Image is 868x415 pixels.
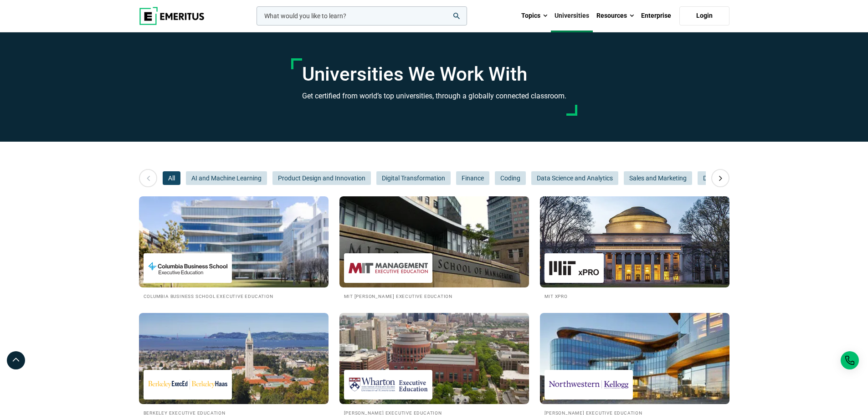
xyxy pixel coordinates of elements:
img: Wharton Executive Education [349,374,428,395]
img: MIT Sloan Executive Education [349,258,428,278]
img: Kellogg Executive Education [549,374,628,395]
img: Universities We Work With [339,196,529,287]
button: Digital Transformation [376,171,451,185]
h2: Columbia Business School Executive Education [144,292,324,300]
h2: MIT [PERSON_NAME] Executive Education [344,292,524,300]
h2: MIT xPRO [544,292,725,300]
input: woocommerce-product-search-field-0 [257,6,467,26]
button: Finance [456,171,489,185]
a: Universities We Work With MIT Sloan Executive Education MIT [PERSON_NAME] Executive Education [339,196,529,300]
img: Universities We Work With [139,313,329,404]
img: Universities We Work With [139,196,329,287]
img: Universities We Work With [339,313,529,404]
img: Universities We Work With [540,196,729,287]
a: Login [679,6,729,26]
button: Data Science and Analytics [531,171,618,185]
a: Universities We Work With Columbia Business School Executive Education Columbia Business School E... [139,196,329,300]
button: All [163,171,180,185]
h3: Get certified from world’s top universities, through a globally connected classroom. [302,90,566,102]
h1: Universities We Work With [302,63,566,86]
img: MIT xPRO [549,258,599,278]
button: Digital Marketing [698,171,756,185]
button: AI and Machine Learning [186,171,267,185]
button: Product Design and Innovation [272,171,371,185]
a: Universities We Work With MIT xPRO MIT xPRO [540,196,729,300]
button: Sales and Marketing [624,171,692,185]
button: Coding [495,171,526,185]
img: Universities We Work With [540,313,729,404]
img: Berkeley Executive Education [148,374,227,395]
img: Columbia Business School Executive Education [148,258,227,278]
